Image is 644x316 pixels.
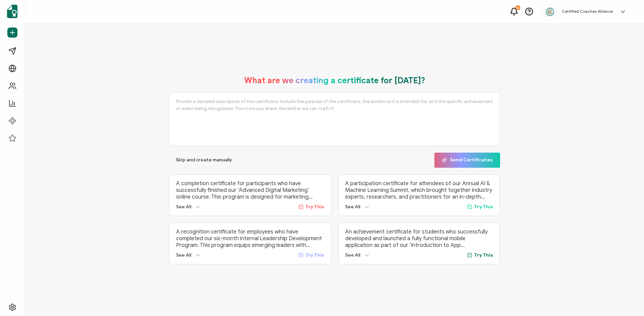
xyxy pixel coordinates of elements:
[545,7,555,17] img: 2aa27aa7-df99-43f9-bc54-4d90c804c2bd.png
[305,252,324,258] span: Try This
[345,204,360,210] span: See All
[516,5,520,10] div: 23
[7,5,17,18] img: sertifier-logomark-colored.svg
[176,252,191,258] span: See All
[434,153,500,168] button: Send Certificates
[176,228,324,249] p: A recognition certificate for employees who have completed our six-month internal Leadership Deve...
[474,204,493,210] span: Try This
[345,228,493,249] p: An achievement certificate for students who successfully developed and launched a fully functiona...
[244,75,425,86] h1: What are we creating a certificate for [DATE]?
[474,252,493,258] span: Try This
[176,180,324,200] p: A completion certificate for participants who have successfully finished our ‘Advanced Digital Ma...
[562,9,613,14] h5: Certified Coaches Alliance
[169,153,239,168] button: Skip and create manually
[176,158,232,162] span: Skip and create manually
[305,204,324,210] span: Try This
[529,240,644,316] iframe: Chat Widget
[176,204,191,210] span: See All
[345,180,493,200] p: A participation certificate for attendees of our Annual AI & Machine Learning Summit, which broug...
[345,252,360,258] span: See All
[442,158,493,163] span: Send Certificates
